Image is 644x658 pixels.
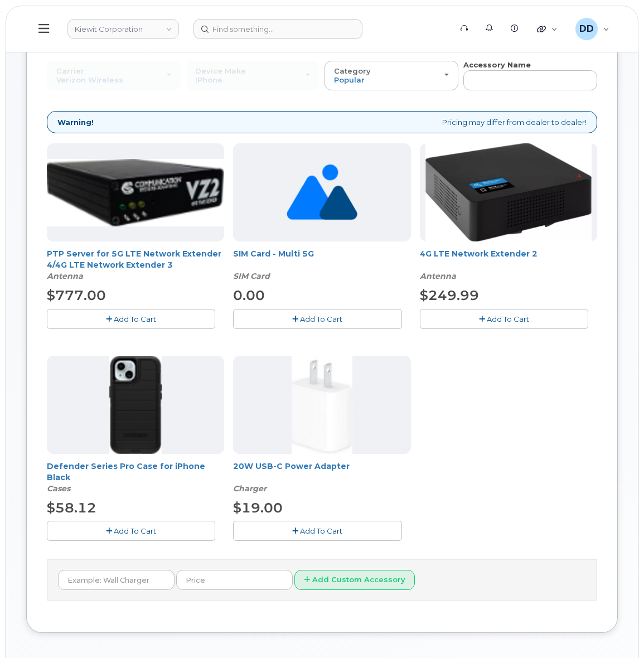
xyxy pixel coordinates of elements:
span: $19.00 [233,500,283,516]
button: Add To Cart [420,309,588,328]
a: 20W USB-C Power Adapter [233,461,350,471]
a: 4G LTE Network Extender 2 [420,249,538,259]
button: Category Popular [325,61,458,90]
img: apple20w.jpg [292,356,352,454]
input: Price [176,570,293,590]
strong: Warning! [57,117,94,128]
em: Antenna [47,271,83,281]
div: Pricing may differ from dealer to dealer! [47,111,597,134]
span: $58.12 [47,500,96,516]
a: SIM Card - Multi 5G [233,249,314,259]
span: Add To Cart [300,315,342,323]
div: 4G LTE Network Extender 2 [420,248,597,282]
strong: Accessory Name [463,60,531,69]
em: Cases [47,483,70,493]
input: Find something... [193,19,362,39]
div: David Davis [568,18,617,40]
em: Charger [233,483,267,493]
img: no_image_found-2caef05468ed5679b831cfe6fc140e25e0c280774317ffc20a367ab7fd17291e.png [287,143,357,241]
button: Add To Cart [233,521,401,540]
em: Antenna [420,271,456,281]
button: Add To Cart [47,309,215,328]
div: Defender Series Pro Case for iPhone Black [47,461,224,494]
button: Add To Cart [47,521,215,540]
span: $777.00 [47,287,106,303]
img: Casa_Sysem.png [47,159,224,226]
a: Kiewit Corporation [67,19,179,39]
img: defenderiphone14.png [109,356,162,454]
span: Popular [334,75,365,84]
div: SIM Card - Multi 5G [233,248,410,282]
span: DD [579,22,594,36]
div: PTP Server for 5G LTE Network Extender 4/4G LTE Network Extender 3 [47,248,224,282]
iframe: Messenger Launcher [595,609,636,650]
span: Add To Cart [300,526,342,535]
button: Add To Cart [233,309,401,328]
div: 20W USB-C Power Adapter [233,461,410,494]
input: Example: Wall Charger [58,570,175,590]
div: Quicklinks [529,18,565,40]
a: Defender Series Pro Case for iPhone Black [47,461,205,482]
img: 4glte_extender.png [425,143,592,241]
a: PTP Server for 5G LTE Network Extender 4/4G LTE Network Extender 3 [47,249,221,270]
span: Category [334,66,371,75]
span: $249.99 [420,287,479,303]
button: Add Custom Accessory [294,570,415,591]
span: 0.00 [233,287,265,303]
span: Add To Cart [487,315,529,323]
em: SIM Card [233,271,270,281]
span: Add To Cart [114,315,156,323]
span: Add To Cart [114,526,156,535]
